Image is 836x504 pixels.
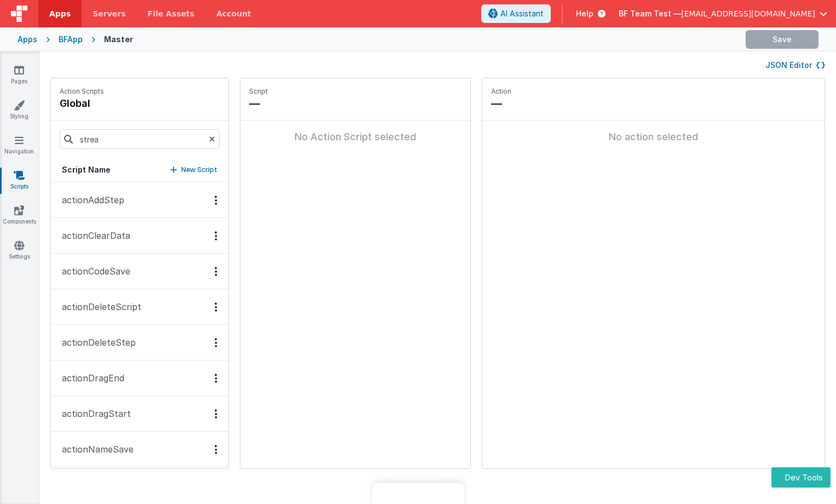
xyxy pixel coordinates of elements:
button: BF Team Test — [EMAIL_ADDRESS][DOMAIN_NAME] [619,8,827,19]
p: actionDeleteStep [55,336,136,349]
button: actionDragStart [51,396,228,432]
span: BF Team Test — [619,8,681,19]
button: actionCodeSave [51,254,228,289]
span: Apps [49,8,71,19]
p: actionDeleteScript [55,300,141,313]
div: Options [208,445,224,454]
p: actionCodeSave [55,265,130,278]
div: Options [208,374,224,383]
div: Options [208,196,224,205]
span: File Assets [148,8,195,19]
button: actionClearData [51,218,228,254]
button: actionDeleteScript [51,289,228,325]
div: Apps [18,34,37,45]
div: No Action Script selected [249,129,462,145]
p: actionClearData [55,229,130,242]
button: actionNewAction [51,467,228,503]
button: actionAddStep [51,182,228,218]
div: Options [208,302,224,312]
span: Servers [93,8,125,19]
p: Action Scripts [60,87,104,96]
button: Dev Tools [771,467,831,488]
button: Save [746,30,818,49]
span: Help [576,8,593,19]
div: BFApp [59,34,83,45]
p: actionAddStep [55,193,124,207]
p: actionNameSave [55,443,134,456]
p: Action [491,87,816,96]
div: Options [208,267,224,276]
button: JSON Editor [765,60,825,71]
p: actionDragEnd [55,371,124,385]
button: New Script [170,164,217,175]
span: [EMAIL_ADDRESS][DOMAIN_NAME] [681,8,815,19]
button: actionNameSave [51,432,228,467]
div: No action selected [491,129,816,145]
input: Search scripts [60,129,220,149]
div: Options [208,338,224,347]
button: actionDragEnd [51,360,228,396]
h5: Script Name [62,164,111,175]
p: — [249,96,462,111]
div: Options [208,409,224,419]
button: actionDeleteStep [51,325,228,360]
p: Script [249,87,462,96]
div: Options [208,231,224,240]
p: New Script [181,164,217,175]
h4: global [60,96,104,111]
div: Master [104,34,133,45]
span: AI Assistant [500,8,544,19]
p: actionDragStart [55,407,131,420]
p: — [491,96,816,111]
button: AI Assistant [481,4,551,23]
